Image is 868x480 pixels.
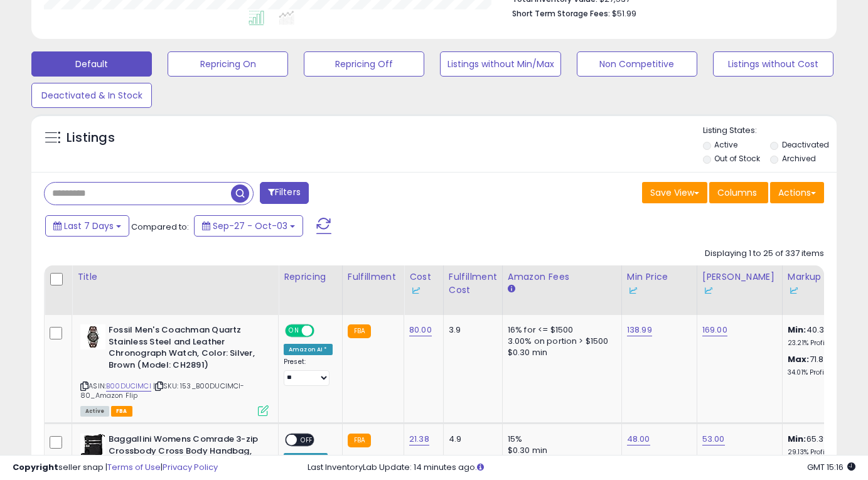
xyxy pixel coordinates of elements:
div: Cost [409,270,438,297]
b: Fossil Men's Coachman Quartz Stainless Steel and Leather Chronograph Watch, Color: Silver, Brown ... [109,324,261,374]
button: Default [31,51,152,77]
div: Amazon Fees [508,270,616,284]
button: Last 7 Days [45,215,129,237]
div: Some or all of the values in this column are provided from Inventory Lab. [627,284,692,297]
div: Some or all of the values in this column are provided from Inventory Lab. [702,284,777,297]
button: Save View [642,182,707,203]
div: 3.00% on portion > $1500 [508,336,612,347]
span: $51.99 [612,8,636,19]
div: Min Price [627,270,692,297]
span: Columns [717,186,757,199]
span: Compared to: [131,221,189,233]
a: Privacy Policy [163,461,218,473]
div: Fulfillment [348,270,399,284]
button: Actions [770,182,824,203]
button: Repricing Off [304,51,424,77]
b: Short Term Storage Fees: [512,8,610,19]
small: Amazon Fees. [508,284,515,295]
span: OFF [313,326,333,336]
div: Displaying 1 to 25 of 337 items [705,248,824,260]
img: InventoryLab Logo [627,284,640,297]
span: Sep-27 - Oct-03 [213,220,287,232]
button: Repricing On [168,51,288,77]
label: Deactivated [782,139,829,150]
img: InventoryLab Logo [788,284,800,297]
div: Repricing [284,270,337,284]
span: All listings currently available for purchase on Amazon [80,406,109,417]
div: 3.9 [449,324,493,336]
b: Min: [788,433,806,445]
span: 2025-10-11 15:16 GMT [807,461,855,473]
label: Active [714,139,737,150]
button: Columns [709,182,768,203]
img: 41Zpxzx7ShL._SL40_.jpg [80,324,105,349]
a: 169.00 [702,324,727,336]
span: | SKU: 153_B00DUCIMCI-80_Amazon Flip [80,381,245,400]
img: InventoryLab Logo [702,284,715,297]
label: Archived [782,153,816,164]
div: $0.30 min [508,347,612,358]
div: Title [77,270,273,284]
p: Listing States: [703,125,837,137]
div: [PERSON_NAME] [702,270,777,297]
b: Min: [788,324,806,336]
div: 4.9 [449,434,493,445]
span: FBA [111,406,132,417]
strong: Copyright [13,461,58,473]
div: 16% for <= $1500 [508,324,612,336]
span: Last 7 Days [64,220,114,232]
a: 138.99 [627,324,652,336]
button: Non Competitive [577,51,697,77]
img: InventoryLab Logo [409,284,422,297]
button: Sep-27 - Oct-03 [194,215,303,237]
h5: Listings [67,129,115,147]
a: 48.00 [627,433,650,445]
label: Out of Stock [714,153,760,164]
small: FBA [348,434,371,447]
a: 21.38 [409,433,429,445]
img: 51j2aUECffL._SL40_.jpg [80,434,105,459]
button: Deactivated & In Stock [31,83,152,108]
b: Baggallini Womens Comrade 3-zip Crossbody Cross Body Handbag, Black With Sand Lining, One Size US [109,434,261,472]
span: ON [286,326,302,336]
div: Preset: [284,358,333,386]
div: 15% [508,434,612,445]
div: Amazon AI * [284,344,333,355]
div: Some or all of the values in this column are provided from Inventory Lab. [409,284,438,297]
button: Filters [260,182,309,204]
a: B00DUCIMCI [106,381,151,392]
div: seller snap | | [13,462,218,474]
div: Last InventoryLab Update: 14 minutes ago. [308,462,855,474]
a: 80.00 [409,324,432,336]
span: OFF [297,435,317,445]
div: Fulfillment Cost [449,270,497,297]
a: Terms of Use [107,461,161,473]
small: FBA [348,324,371,338]
div: ASIN: [80,324,269,415]
button: Listings without Min/Max [440,51,560,77]
b: Max: [788,353,810,365]
a: 53.00 [702,433,725,445]
button: Listings without Cost [713,51,833,77]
